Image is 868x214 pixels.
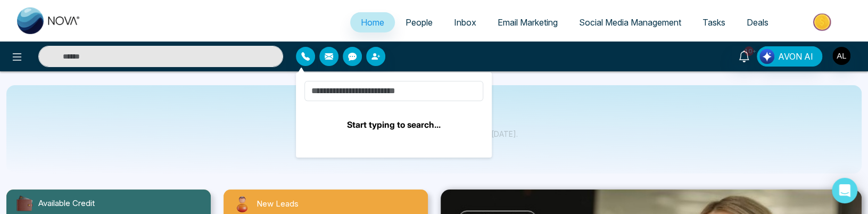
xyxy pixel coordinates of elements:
[744,46,754,56] span: 10+
[257,198,299,210] span: New Leads
[361,17,384,28] span: Home
[736,12,779,32] a: Deals
[832,47,850,65] img: User Avatar
[443,12,487,32] a: Inbox
[17,7,81,34] img: Nova CRM Logo
[757,46,822,67] button: AVON AI
[454,17,476,28] span: Inbox
[747,17,768,28] span: Deals
[579,17,681,28] span: Social Media Management
[692,12,736,32] a: Tasks
[498,17,558,28] span: Email Marketing
[350,12,395,32] a: Home
[395,12,443,32] a: People
[568,12,692,32] a: Social Media Management
[347,119,441,130] b: Start typing to search...
[778,50,813,63] span: AVON AI
[759,49,774,64] img: Lead Flow
[38,197,95,210] span: Available Credit
[832,178,857,203] div: Open Intercom Messenger
[232,194,252,214] img: newLeads.svg
[784,10,862,34] img: Market-place.gif
[702,17,725,28] span: Tasks
[487,12,568,32] a: Email Marketing
[406,17,433,28] span: People
[731,46,757,65] a: 10+
[15,194,34,213] img: availableCredit.svg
